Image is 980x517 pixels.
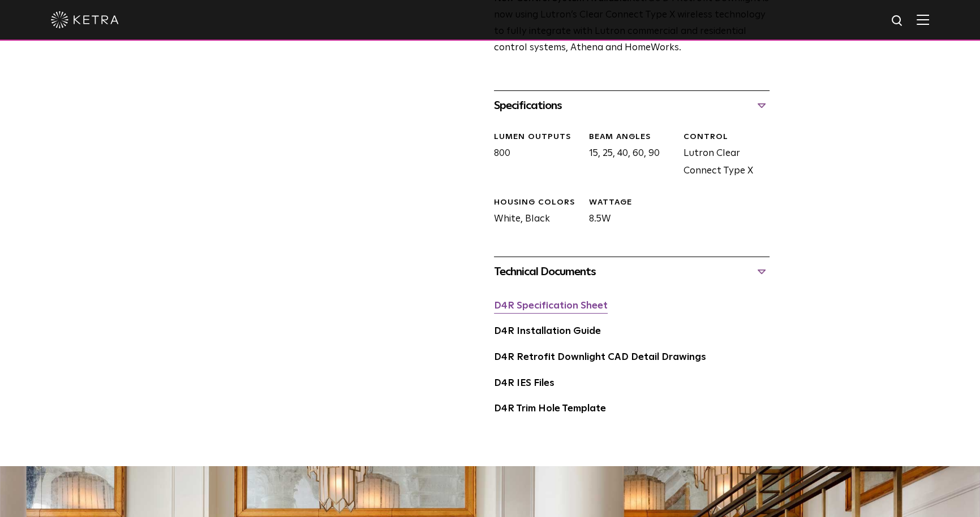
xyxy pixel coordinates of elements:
div: Technical Documents [494,263,770,281]
a: D4R Retrofit Downlight CAD Detail Drawings [494,353,706,362]
div: White, Black [485,197,580,228]
div: CONTROL [684,132,770,143]
a: D4R Installation Guide [494,327,601,336]
div: 800 [485,132,580,180]
div: LUMEN OUTPUTS [494,132,580,143]
a: D4R Trim Hole Template [494,404,606,414]
div: WATTAGE [589,197,675,208]
img: search icon [891,14,905,28]
div: 15, 25, 40, 60, 90 [581,132,675,180]
div: HOUSING COLORS [494,197,580,208]
div: Specifications [494,97,770,115]
img: Hamburger%20Nav.svg [917,14,929,25]
img: ketra-logo-2019-white [51,11,119,28]
div: Lutron Clear Connect Type X [675,132,770,180]
a: D4R Specification Sheet [494,301,608,311]
div: Beam Angles [589,132,675,143]
div: 8.5W [581,197,675,228]
a: D4R IES Files [494,379,555,388]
